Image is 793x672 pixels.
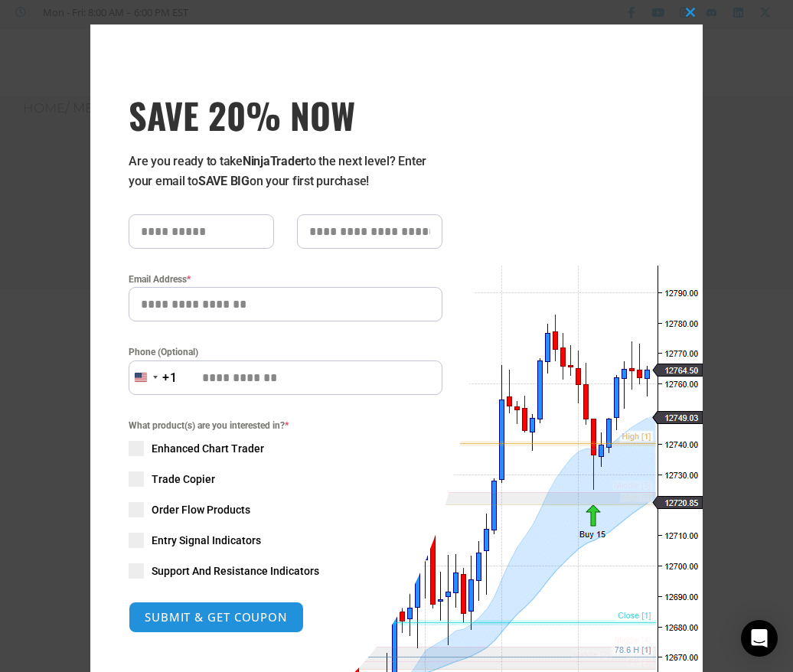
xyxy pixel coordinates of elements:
button: SUBMIT & GET COUPON [129,602,304,633]
h3: SAVE 20% NOW [129,93,442,136]
strong: NinjaTrader [243,154,305,168]
label: Enhanced Chart Trader [129,441,442,456]
label: Order Flow Products [129,502,442,517]
span: Trade Copier [152,471,215,487]
span: What product(s) are you interested in? [129,418,442,433]
button: Selected country [129,360,178,395]
strong: SAVE BIG [198,174,250,188]
label: Entry Signal Indicators [129,533,442,548]
div: +1 [162,368,178,388]
div: Open Intercom Messenger [741,620,778,657]
span: Order Flow Products [152,502,250,517]
p: Are you ready to take to the next level? Enter your email to on your first purchase! [129,152,442,191]
span: Entry Signal Indicators [152,533,261,548]
label: Phone (Optional) [129,344,442,360]
span: Enhanced Chart Trader [152,441,264,456]
label: Email Address [129,272,442,287]
label: Trade Copier [129,471,442,487]
span: Support And Resistance Indicators [152,563,319,579]
label: Support And Resistance Indicators [129,563,442,579]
